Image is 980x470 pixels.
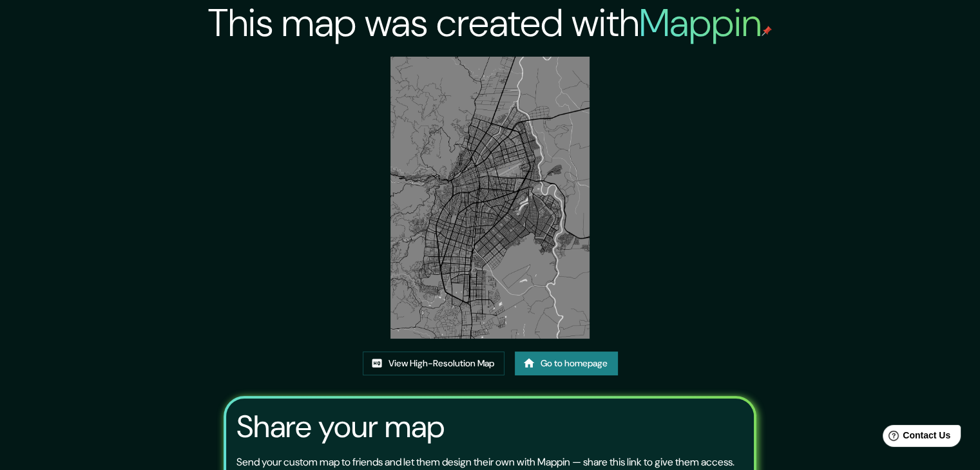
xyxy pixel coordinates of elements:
[865,420,966,456] iframe: Help widget launcher
[236,409,445,445] h3: Share your map
[390,57,590,339] img: created-map
[762,26,772,36] img: mappin-pin
[515,352,618,375] a: Go to homepage
[236,455,735,470] p: Send your custom map to friends and let them design their own with Mappin — share this link to gi...
[363,352,504,375] a: View High-Resolution Map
